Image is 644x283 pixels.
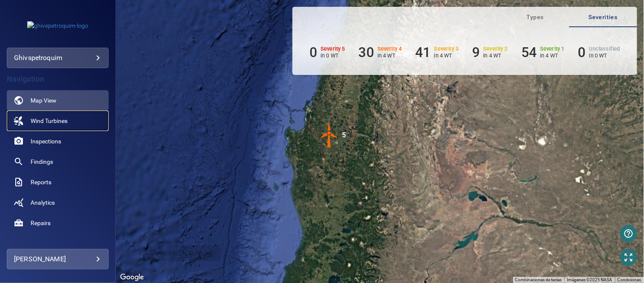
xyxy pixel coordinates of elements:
[7,90,109,111] a: map active
[31,178,51,186] span: Reports
[317,123,342,148] img: windFarmIconCat4.svg
[14,51,101,65] div: ghivspetroquim
[321,46,345,52] h6: Severity 5
[118,272,146,283] a: Abrir esta área en Google Maps (se abre en una ventana nueva)
[618,277,641,282] a: Condiciones (se abre en una nueva pestaña)
[27,21,88,30] img: ghivspetroquim-logo
[506,12,564,23] span: Types
[377,46,402,52] h6: Severity 4
[14,252,101,266] div: [PERSON_NAME]
[31,117,67,125] span: Wind Turbines
[309,44,317,60] h6: 0
[359,44,374,60] h6: 30
[31,96,56,105] span: Map View
[589,52,620,59] p: in 0 WT
[567,277,613,282] span: Imágenes ©2025 NASA
[7,48,109,68] div: ghivspetroquim
[7,75,109,83] h4: Navigation
[484,52,508,59] p: in 4 WT
[321,52,345,59] p: in 0 WT
[434,52,459,59] p: in 4 WT
[574,12,632,23] span: Severities
[434,46,459,52] h6: Severity 3
[7,213,109,233] a: repairs noActive
[377,52,402,59] p: in 4 WT
[7,131,109,152] a: inspections noActive
[309,44,345,60] li: Severity 5
[342,123,346,148] div: 5
[416,44,459,60] li: Severity 3
[578,44,586,60] h6: 0
[7,152,109,172] a: findings noActive
[31,137,61,146] span: Inspections
[359,44,402,60] li: Severity 4
[540,52,565,59] p: in 4 WT
[589,46,620,52] h6: Unclassified
[416,44,431,60] h6: 41
[521,44,537,60] h6: 54
[484,46,508,52] h6: Severity 2
[7,111,109,131] a: windturbines noActive
[31,219,51,227] span: Repairs
[317,123,342,149] gmp-advanced-marker: 5
[31,157,53,166] span: Findings
[521,44,565,60] li: Severity 1
[472,44,508,60] li: Severity 2
[118,272,146,283] img: Google
[578,44,620,60] li: Severity Unclassified
[31,198,55,207] span: Analytics
[472,44,480,60] h6: 9
[540,46,565,52] h6: Severity 1
[515,277,562,283] button: Combinaciones de teclas
[7,192,109,213] a: analytics noActive
[7,172,109,192] a: reports noActive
